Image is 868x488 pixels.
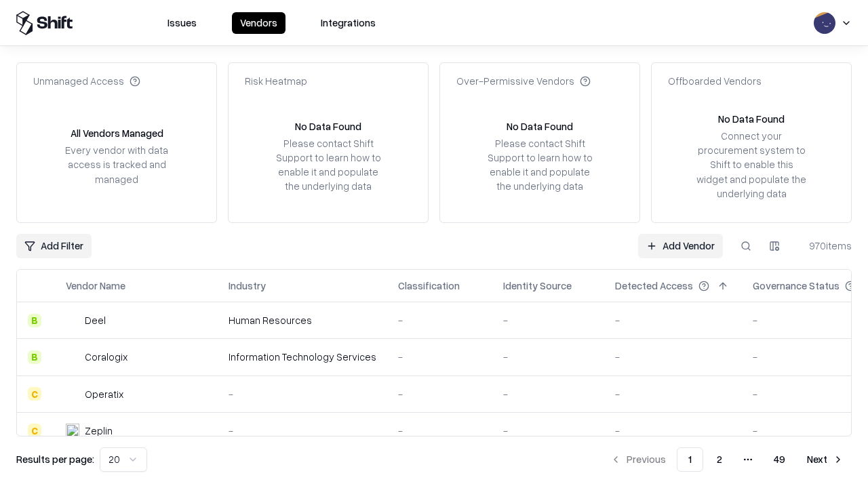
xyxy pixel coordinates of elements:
[615,313,731,327] div: -
[398,387,481,401] div: -
[28,314,41,327] div: B
[398,313,481,327] div: -
[28,424,41,437] div: C
[33,74,140,88] div: Unmanaged Access
[615,424,731,438] div: -
[295,119,361,134] div: No Data Found
[272,136,384,194] div: Please contact Shift Support to learn how to enable it and populate the underlying data
[85,350,127,364] div: Coralogix
[718,112,785,126] div: No Data Found
[763,447,796,472] button: 49
[28,350,41,364] div: B
[66,279,125,293] div: Vendor Name
[159,12,205,34] button: Issues
[398,279,460,293] div: Classification
[66,424,79,437] img: Zeplin
[66,314,79,327] img: Deel
[232,12,285,34] button: Vendors
[229,387,376,401] div: -
[85,387,123,401] div: Operatix
[799,447,852,472] button: Next
[503,424,593,438] div: -
[229,350,376,364] div: Information Technology Services
[71,126,163,140] div: All Vendors Managed
[668,74,762,88] div: Offboarded Vendors
[484,136,596,194] div: Please contact Shift Support to learn how to enable it and populate the underlying data
[16,234,92,258] button: Add Filter
[313,12,384,34] button: Integrations
[615,350,731,364] div: -
[60,143,173,186] div: Every vendor with data access is tracked and managed
[638,234,723,258] a: Add Vendor
[753,279,840,293] div: Governance Status
[677,447,703,472] button: 1
[615,279,693,293] div: Detected Access
[85,313,106,327] div: Deel
[456,74,591,88] div: Over-Permissive Vendors
[398,350,481,364] div: -
[66,350,79,364] img: Coralogix
[507,119,573,134] div: No Data Found
[797,239,852,253] div: 970 items
[85,424,113,438] div: Zeplin
[503,313,593,327] div: -
[28,387,41,401] div: C
[245,74,307,88] div: Risk Heatmap
[706,447,733,472] button: 2
[503,279,572,293] div: Identity Source
[229,279,266,293] div: Industry
[615,387,731,401] div: -
[398,424,481,438] div: -
[503,387,593,401] div: -
[602,447,852,472] nav: pagination
[16,452,94,466] p: Results per page:
[695,129,808,201] div: Connect your procurement system to Shift to enable this widget and populate the underlying data
[229,313,376,327] div: Human Resources
[66,387,79,401] img: Operatix
[229,424,376,438] div: -
[503,350,593,364] div: -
